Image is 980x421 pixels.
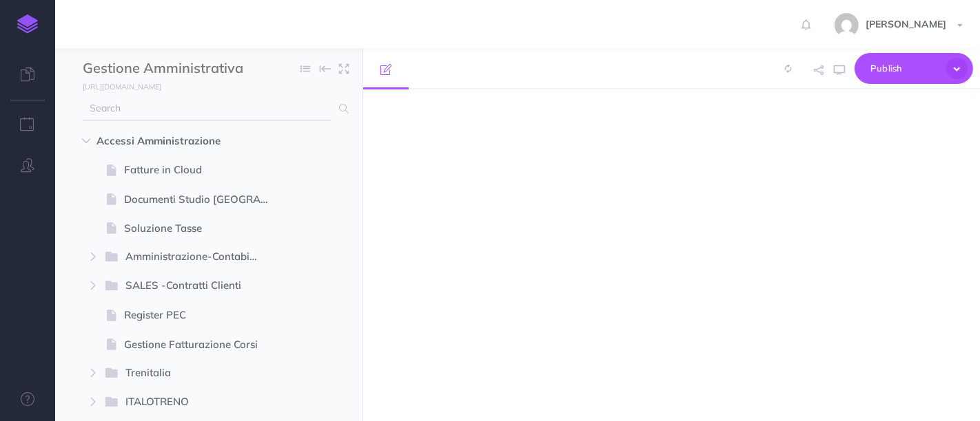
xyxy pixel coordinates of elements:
input: Documentation Name [83,58,245,79]
span: SALES -Contratti Clienti [125,277,259,295]
span: Documenti Studio [GEOGRAPHIC_DATA] [124,191,280,208]
img: 773ddf364f97774a49de44848d81cdba.jpg [835,13,859,37]
img: logo-mark.svg [17,14,38,34]
span: Register PEC [124,307,280,323]
span: Fatture in Cloud [124,162,280,178]
span: Gestione Fatturazione Corsi [124,336,280,353]
span: Amministrazione-Contabilità [125,248,269,266]
span: ITALOTRENO [125,393,259,411]
span: Soluzione Tasse [124,220,280,237]
button: Publish [855,53,973,84]
small: [URL][DOMAIN_NAME] [83,82,161,91]
span: Accessi Amministrazione [96,133,263,149]
a: [URL][DOMAIN_NAME] [55,79,175,93]
span: Publish [870,58,939,79]
input: Search [83,96,331,121]
span: Trenitalia [125,365,259,382]
span: [PERSON_NAME] [859,18,953,30]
